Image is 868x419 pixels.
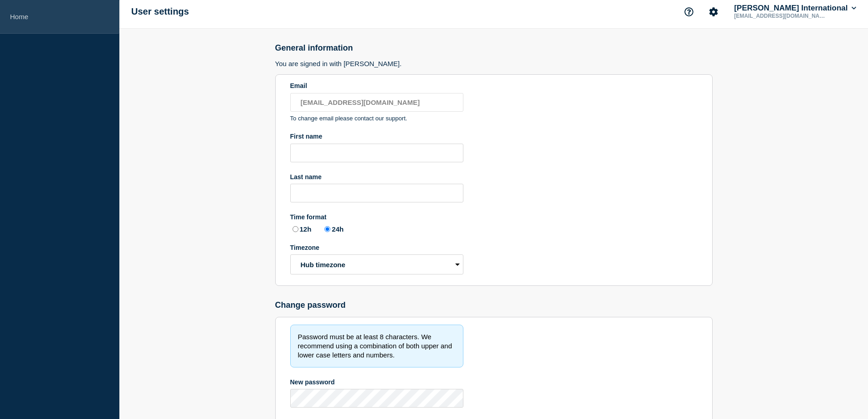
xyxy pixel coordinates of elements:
input: Email [290,93,463,112]
input: First name [290,144,463,162]
h3: You are signed in with [PERSON_NAME]. [275,60,713,67]
h2: Change password [275,300,713,310]
div: Password must be at least 8 characters. We recommend using a combination of both upper and lower ... [290,325,463,367]
input: New password [290,389,463,408]
label: 24h [322,224,344,233]
button: [PERSON_NAME] International [732,4,858,13]
div: First name [290,133,463,140]
div: Time format [290,213,463,221]
h1: User settings [131,6,189,17]
h2: General information [275,43,713,53]
label: 12h [290,224,312,233]
div: Timezone [290,244,463,251]
p: To change email please contact our support. [290,115,463,122]
input: 12h [293,226,298,232]
button: Support [679,2,699,21]
input: Last name [290,184,463,202]
p: [EMAIL_ADDRESS][DOMAIN_NAME] [732,13,827,19]
input: 24h [324,226,330,232]
div: New password [290,378,463,386]
div: Email [290,82,463,89]
div: Last name [290,173,463,181]
button: Account settings [704,2,723,21]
